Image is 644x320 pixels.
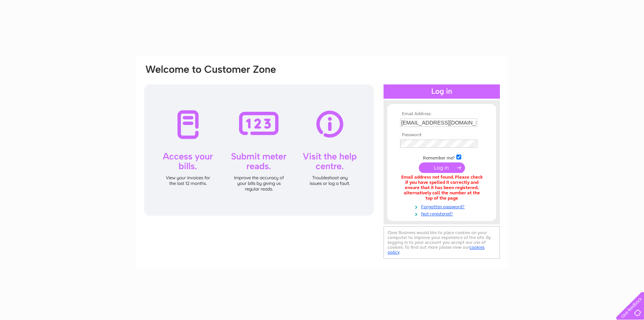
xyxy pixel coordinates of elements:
[400,210,485,217] a: Not registered?
[384,226,500,259] div: Clear Business would like to place cookies on your computer to improve your experience of the sit...
[400,203,485,210] a: Forgotten password?
[388,245,485,255] a: cookies policy
[398,111,485,117] th: Email Address:
[398,153,485,161] td: Remember me?
[400,175,483,201] div: Email address not found. Please check if you have spelled it correctly and ensure that it has bee...
[398,132,485,138] th: Password:
[419,162,465,173] input: Submit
